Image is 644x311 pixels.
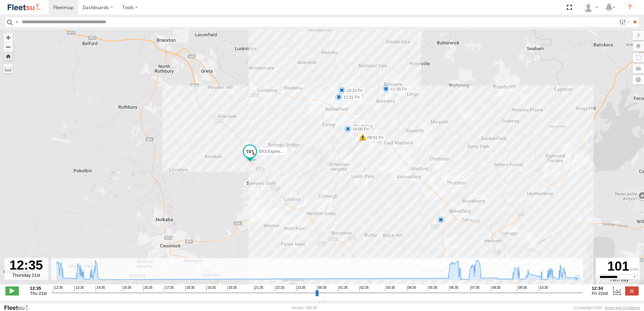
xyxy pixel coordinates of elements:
span: 08:35 [491,286,501,291]
label: Close [625,286,639,295]
strong: 12:34 [592,286,608,291]
span: 05:35 [428,286,437,291]
span: 18:35 [185,286,195,291]
span: 06:35 [449,286,458,291]
button: Zoom Home [3,51,13,61]
span: 22:35 [275,286,284,291]
span: 09:35 [517,286,527,291]
span: 15:35 [122,286,131,291]
span: 20:35 [227,286,237,291]
label: 10:00 Fri [348,126,371,132]
span: 00:35 [317,286,326,291]
span: 14:35 [96,286,105,291]
div: 101 [597,259,639,274]
div: James Cullen [581,2,601,12]
span: 21:35 [254,286,263,291]
span: Thu 21st Aug 2025 [30,291,47,296]
span: 12:35 [54,286,63,291]
div: 9 [438,216,444,223]
label: Search Query [14,17,20,27]
label: 10:23 Fri [342,88,364,94]
span: 23:35 [296,286,305,291]
label: Measure [3,64,13,73]
strong: 12:35 [30,286,47,291]
label: 09:51 Fri [363,135,385,141]
span: 13:35 [74,286,84,291]
label: 11:01 Fri [339,94,361,100]
span: 03:35 [386,286,395,291]
span: 16:35 [143,286,153,291]
span: 10:35 [539,286,548,291]
span: 17:35 [164,286,173,291]
span: BX3 Express Ute [259,149,289,154]
button: Zoom out [3,42,13,51]
span: 07:35 [470,286,480,291]
a: Terms and Conditions [605,306,640,310]
i: ? [624,2,635,13]
div: Version: 306.00 [291,306,317,310]
img: fleetsu-logo-horizontal.svg [7,3,42,12]
button: Zoom in [3,33,13,42]
a: Visit our Website [4,304,35,311]
label: Play/Stop [5,286,19,295]
span: 01:35 [338,286,348,291]
label: 11:30 Fri [386,86,409,92]
span: Fri 22nd Aug 2025 [592,291,608,296]
span: 19:35 [206,286,216,291]
label: Search Filter Options [616,17,631,27]
span: 04:35 [407,286,416,291]
label: Map Settings [633,75,644,84]
span: 02:35 [359,286,369,291]
div: © Copyright 2025 - [573,306,640,310]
